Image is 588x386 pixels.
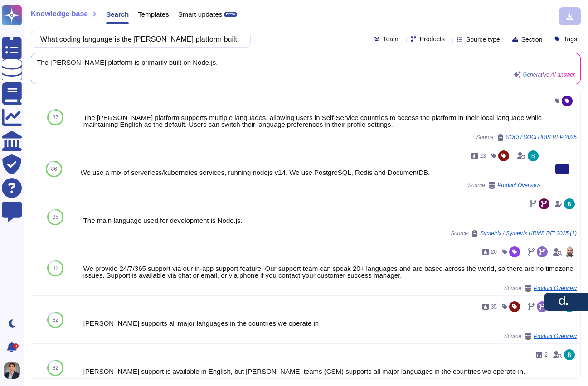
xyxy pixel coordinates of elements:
img: user [528,150,539,161]
span: 85 [53,214,58,220]
span: Source: [476,134,577,141]
div: The [PERSON_NAME] platform supports multiple languages, allowing users in Self-Service countries ... [83,114,577,128]
img: user [4,362,20,379]
span: Source type [466,36,500,43]
span: Source: [451,230,577,237]
div: [PERSON_NAME] support is available in English, but [PERSON_NAME] teams (CSM) supports all major l... [83,368,577,375]
span: 2 [544,352,548,357]
img: user [564,246,575,257]
span: Source: [504,333,577,340]
span: 86 [51,166,57,172]
span: Source: [468,182,540,189]
div: 3 [13,343,19,349]
span: Products [420,36,445,42]
span: The [PERSON_NAME] platform is primarily built on Node.js. [37,59,575,66]
span: Tags [564,36,577,42]
span: SOCi / SOCi HRIS RFP 2025 [506,135,577,140]
span: 82 [53,317,58,323]
input: Search a question or template... [36,31,241,47]
span: 82 [53,265,58,271]
div: The main language used for development is Node.js. [83,217,577,224]
span: Product Overview [534,333,577,339]
div: [PERSON_NAME] supports all major languages in the countries we operate in [83,320,577,327]
span: Section [521,36,543,43]
span: Templates [138,11,169,18]
span: Knowledge base [31,10,88,18]
span: Team [383,36,398,42]
span: 82 [53,365,58,371]
img: user [564,198,575,209]
span: 23 [480,153,486,159]
button: user [2,361,26,381]
div: BETA [224,12,237,17]
div: We use a mix of serverless/kubernetes services, running nodejs v14. We use PostgreSQL, Redis and ... [81,169,540,176]
span: Symetrix / Symetrix HRMS RFI 2025 (1) [480,231,577,236]
span: 35 [491,304,497,309]
span: Smart updates [178,11,223,18]
span: Product Overview [497,183,540,188]
span: Generative AI answer [523,72,575,77]
span: Search [106,11,129,18]
span: Product Overview [534,285,577,291]
div: We provide 24/7/365 support via our in-app support feature. Our support team can speak 20+ langua... [83,265,577,279]
span: 87 [53,115,58,120]
span: 20 [491,249,497,255]
span: Source: [504,285,577,292]
img: user [564,349,575,360]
